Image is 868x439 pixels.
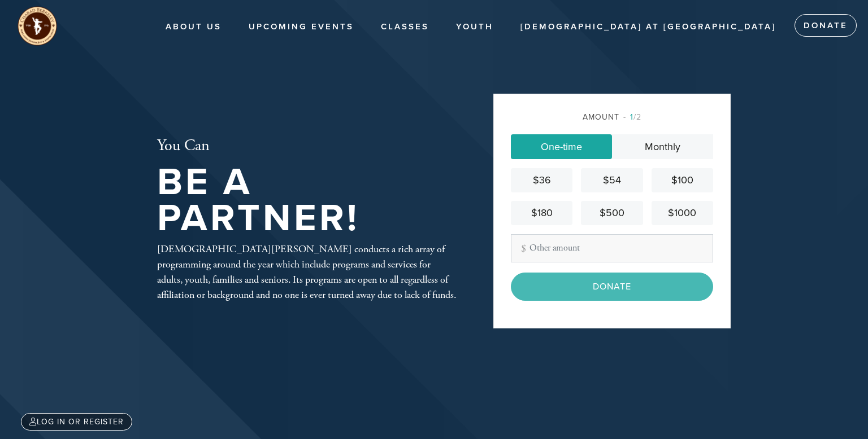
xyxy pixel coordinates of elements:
[511,168,572,192] a: $36
[652,168,713,192] a: $100
[511,111,713,123] div: Amount
[585,205,638,221] div: $500
[612,134,713,159] a: Monthly
[511,201,572,225] a: $180
[630,112,633,122] span: 1
[656,205,709,221] div: $1000
[511,134,612,159] a: One-time
[17,6,58,46] img: unnamed%20%283%29_0.png
[585,173,638,188] div: $54
[515,173,568,188] div: $36
[21,413,132,431] a: Log in or register
[511,234,713,262] input: Other amount
[157,164,457,237] h1: Be A Partner!
[581,168,643,192] a: $54
[515,205,568,221] div: $180
[157,137,457,156] h2: You Can
[157,242,457,302] div: [DEMOGRAPHIC_DATA][PERSON_NAME] conducts a rich array of programming around the year which includ...
[157,16,230,38] a: About Us
[512,16,784,38] a: [DEMOGRAPHIC_DATA] at [GEOGRAPHIC_DATA]
[656,173,709,188] div: $100
[448,16,502,38] a: Youth
[652,201,713,225] a: $1000
[581,201,643,225] a: $500
[372,16,437,38] a: Classes
[240,16,362,38] a: Upcoming Events
[623,112,641,122] span: /2
[795,14,857,37] a: Donate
